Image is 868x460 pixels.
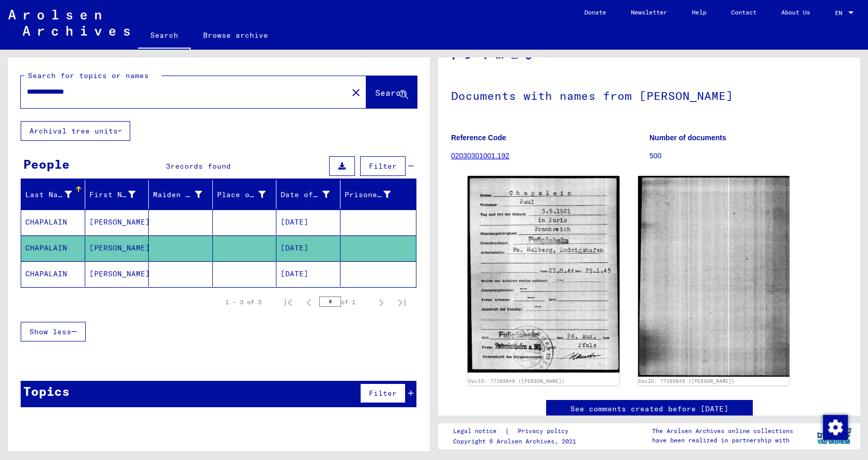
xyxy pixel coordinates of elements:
mat-cell: [DATE] [276,235,340,261]
mat-select-trigger: EN [835,9,842,17]
a: See comments created before [DATE] [570,404,729,414]
div: Topics [23,382,70,400]
div: | [453,426,581,437]
span: records found [171,161,231,171]
mat-header-cell: First Name [85,180,149,209]
button: Archival tree units [21,121,130,141]
button: Filter [360,383,406,403]
a: Legal notice [453,426,505,437]
b: Number of documents [649,133,726,142]
div: Place of Birth [217,189,266,200]
mat-header-cell: Date of Birth [276,180,340,209]
mat-cell: CHAPALAIN [21,235,85,261]
div: Maiden Name [153,189,202,200]
mat-cell: CHAPALAIN [21,210,85,235]
img: 002.jpg [638,176,790,377]
div: Prisoner # [345,189,391,200]
div: 1 – 3 of 3 [225,298,261,307]
p: have been realized in partnership with [652,436,793,445]
button: Next page [371,292,392,313]
div: Prisoner # [345,186,404,203]
a: Browse archive [191,23,281,48]
button: Filter [360,156,406,176]
div: First Name [89,189,136,200]
span: Filter [369,161,397,171]
h1: Documents with names from [PERSON_NAME] [451,72,847,117]
div: Last Name [25,189,72,200]
span: 3 [166,161,171,171]
div: People [23,155,70,173]
mat-cell: [DATE] [276,210,340,235]
img: yv_logo.png [815,423,854,449]
div: First Name [89,186,149,203]
button: Search [366,76,417,108]
mat-cell: [PERSON_NAME] [85,210,149,235]
span: Search [375,87,406,98]
div: Date of Birth [281,189,330,200]
a: DocID: 77389849 ([PERSON_NAME]) [639,378,735,384]
img: 001.jpg [468,176,619,373]
button: First page [278,292,299,313]
button: Show less [21,322,86,342]
mat-header-cell: Prisoner # [340,180,416,209]
p: 500 [649,151,847,161]
span: Show less [29,327,71,336]
a: Privacy policy [509,426,581,437]
mat-cell: [PERSON_NAME] [85,235,149,261]
mat-label: Search for topics or names [28,71,149,80]
div: Last Name [25,186,85,203]
b: Reference Code [451,133,506,142]
mat-icon: close [350,86,362,99]
mat-cell: CHAPALAIN [21,261,85,287]
a: Search [138,23,191,50]
button: Previous page [299,292,319,313]
div: Place of Birth [217,186,279,203]
div: of 1 [319,297,371,307]
mat-cell: [PERSON_NAME] [85,261,149,287]
p: Copyright © Arolsen Archives, 2021 [453,437,581,446]
div: Maiden Name [153,186,215,203]
mat-cell: [DATE] [276,261,340,287]
a: DocID: 77389849 ([PERSON_NAME]) [469,378,565,384]
div: Date of Birth [281,186,343,203]
span: Filter [369,389,397,398]
p: The Arolsen Archives online collections [652,426,793,436]
mat-header-cell: Place of Birth [213,180,277,209]
mat-header-cell: Last Name [21,180,85,209]
button: Clear [346,82,366,102]
a: 02030301001.192 [451,152,509,160]
img: Arolsen_neg.svg [8,10,130,36]
img: Zustimmung ändern [823,415,848,440]
mat-header-cell: Maiden Name [149,180,213,209]
button: Last page [392,292,412,313]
